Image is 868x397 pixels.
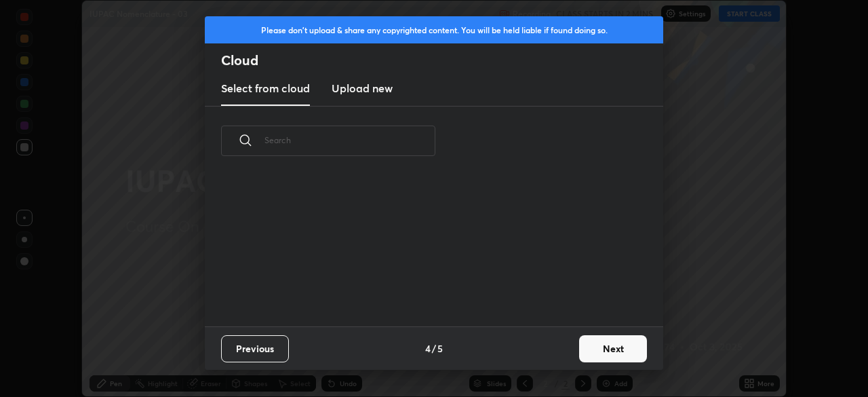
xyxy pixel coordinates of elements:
h3: Select from cloud [221,80,310,96]
input: Search [264,111,435,169]
h3: Upload new [332,80,393,96]
h4: 4 [425,341,431,356]
div: Please don't upload & share any copyrighted content. You will be held liable if found doing so. [205,16,663,43]
button: Previous [221,335,289,362]
button: Next [579,335,647,362]
h4: 5 [437,341,443,356]
h4: / [432,341,436,356]
h2: Cloud [221,52,663,69]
